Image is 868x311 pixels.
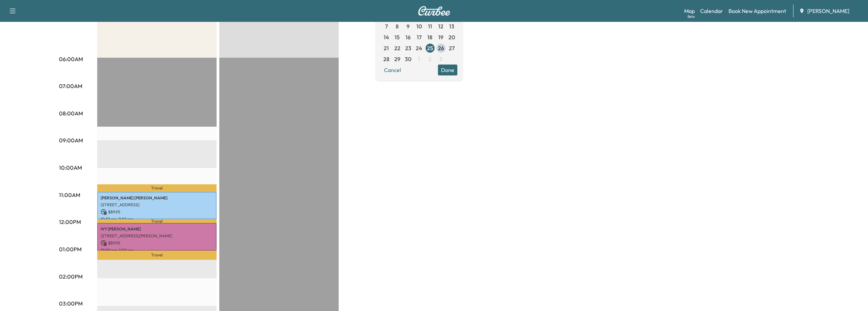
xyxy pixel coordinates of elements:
span: 22 [394,44,400,52]
p: [STREET_ADDRESS] [101,202,213,208]
span: 18 [427,33,432,41]
span: 23 [405,44,411,52]
span: 14 [384,33,389,41]
span: 9 [407,22,410,30]
span: [PERSON_NAME] [807,7,849,15]
p: Travel [97,219,217,223]
p: [PERSON_NAME] [PERSON_NAME] [101,195,213,201]
p: Travel [97,251,217,260]
p: 10:52 am - 11:52 am [101,216,213,222]
span: 30 [405,55,411,63]
p: [STREET_ADDRESS][PERSON_NAME] [101,233,213,239]
p: 09:00AM [59,136,83,144]
p: 07:00AM [59,82,82,90]
span: 29 [394,55,400,63]
img: Curbee Logo [418,6,451,16]
a: MapBeta [684,7,695,15]
span: 19 [438,33,443,41]
button: Done [438,65,457,75]
p: 11:00AM [59,191,80,199]
p: 08:00AM [59,109,83,117]
span: 10 [416,22,422,30]
p: Travel [97,184,217,192]
p: 01:00PM [59,245,82,253]
span: 20 [448,33,455,41]
span: 26 [438,44,444,52]
span: 8 [396,22,399,30]
span: 15 [395,33,400,41]
p: $ 89.95 [101,240,213,246]
span: 25 [427,44,433,52]
span: 21 [384,44,389,52]
span: 28 [383,55,389,63]
span: 13 [449,22,454,30]
p: 12:00 pm - 1:00 pm [101,248,213,253]
span: 12 [438,22,443,30]
p: $ 89.95 [101,209,213,215]
span: 17 [417,33,422,41]
span: 2 [428,55,431,63]
span: 3 [439,55,442,63]
span: 1 [418,55,420,63]
p: 12:00PM [59,218,81,226]
span: 24 [416,44,422,52]
p: 06:00AM [59,55,83,63]
span: 7 [385,22,388,30]
a: Calendar [700,7,723,15]
p: 02:00PM [59,272,83,281]
p: 10:00AM [59,164,82,172]
span: 16 [406,33,411,41]
p: IVY [PERSON_NAME] [101,226,213,232]
div: Beta [688,14,695,19]
a: Book New Appointment [729,7,786,15]
span: 27 [449,44,455,52]
span: 11 [428,22,432,30]
p: 03:00PM [59,299,83,308]
button: Cancel [381,65,404,75]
